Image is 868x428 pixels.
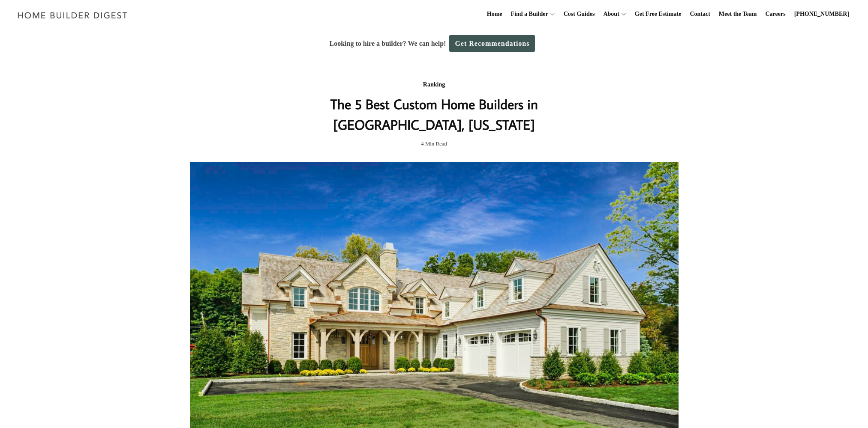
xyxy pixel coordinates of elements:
a: Home [484,0,506,28]
a: Find a Builder [508,0,548,28]
a: [PHONE_NUMBER] [791,0,853,28]
a: Cost Guides [560,0,598,28]
img: Home Builder Digest [14,7,132,24]
a: Get Recommendations [449,35,535,52]
a: Get Free Estimate [631,0,685,28]
a: Meet the Team [715,0,760,28]
a: Careers [762,0,789,28]
a: Contact [686,0,713,28]
a: About [600,0,619,28]
a: Ranking [423,81,445,88]
h1: The 5 Best Custom Home Builders in [GEOGRAPHIC_DATA], [US_STATE] [263,94,605,135]
span: 4 Min Read [421,139,447,149]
